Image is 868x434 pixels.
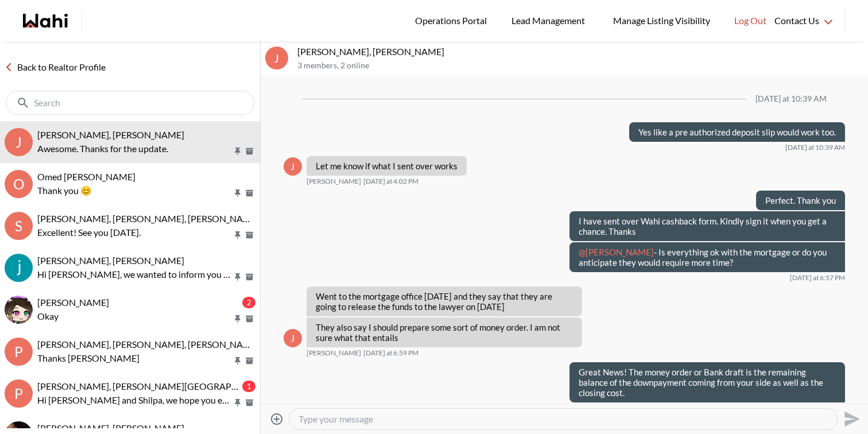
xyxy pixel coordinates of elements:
button: Archive [243,146,255,156]
p: Hi [PERSON_NAME], we wanted to inform you that [STREET_ADDRESS] has been sold. [37,268,232,281]
p: 3 members , 2 online [297,61,863,71]
time: 2025-09-26T14:39:45.972Z [785,143,845,152]
div: J [5,128,33,156]
button: Archive [243,314,255,324]
p: Let me know if what I sent over works [316,161,458,171]
p: Awesome. Thanks for the update. [37,142,232,156]
button: Pin [232,398,243,408]
div: S [5,212,33,240]
span: Lead Management [511,13,589,28]
img: l [5,296,33,324]
p: Thank you 😊 [37,184,232,197]
span: [PERSON_NAME], [PERSON_NAME][GEOGRAPHIC_DATA] [37,381,277,392]
div: P [5,379,33,408]
div: P [5,338,33,366]
span: [PERSON_NAME] [307,348,361,358]
p: Thanks [PERSON_NAME] [37,351,232,365]
p: I have sent over Wahi cashback form. Kindly sign it when you get a chance. Thanks [579,216,836,237]
p: Okay [37,309,232,323]
time: 2025-09-26T20:02:47.426Z [363,177,418,186]
button: Pin [232,272,243,282]
span: [PERSON_NAME], [PERSON_NAME] [37,129,184,140]
button: Pin [232,188,243,198]
p: [PERSON_NAME], [PERSON_NAME] [297,46,863,57]
div: Souhel Bally, Faraz [5,254,33,282]
div: J [265,46,288,69]
button: Pin [232,230,243,240]
div: J [284,329,302,347]
time: 2025-09-26T22:57:26.160Z [790,273,845,282]
button: Archive [243,188,255,198]
div: 2 [242,297,255,308]
time: 2025-09-26T22:59:03.427Z [363,348,418,358]
p: Went to the mortgage office [DATE] and they say that they are going to release the funds to the l... [316,291,573,312]
span: Manage Listing Visibility [610,13,714,28]
div: O [5,170,33,198]
button: Send [838,406,863,432]
div: 1 [242,381,255,392]
p: Yes like a pre authorized deposit slip would work too. [638,127,836,137]
button: Archive [243,230,255,240]
span: Omed [PERSON_NAME] [37,171,135,182]
div: [DATE] at 10:39 AM [755,94,827,104]
span: [PERSON_NAME], [PERSON_NAME] [37,423,184,433]
input: Search [34,97,228,108]
p: Excellent! See you [DATE]. [37,226,232,239]
button: Archive [243,398,255,408]
button: Archive [243,356,255,366]
a: Wahi homepage [23,14,68,28]
div: J [284,157,302,176]
p: Hi [PERSON_NAME] and Shilpa, we hope you enjoyed your showings! Did the properties meet your crit... [37,393,232,407]
button: Pin [232,356,243,366]
span: Log Out [734,13,766,28]
span: @[PERSON_NAME] [579,247,654,257]
img: S [5,254,33,282]
p: Great News! The money order or Bank draft is the remaining balance of the downpayment coming from... [579,367,836,398]
button: Pin [232,146,243,156]
span: [PERSON_NAME] [37,297,109,308]
p: - Is everything ok with the mortgage or do you anticipate they would require more time? [579,247,836,268]
span: [PERSON_NAME], [PERSON_NAME] [37,255,184,266]
button: Pin [232,314,243,324]
p: Perfect. Thank you [765,195,836,206]
p: They also say I should prepare some sort of money order. I am not sure what that entails [316,322,573,343]
textarea: Type your message [299,413,828,425]
span: [PERSON_NAME], [PERSON_NAME], [PERSON_NAME] [37,213,259,224]
button: Archive [243,272,255,282]
span: [PERSON_NAME] [307,177,361,186]
div: liuhong chen, Faraz [5,296,33,324]
span: [PERSON_NAME], [PERSON_NAME], [PERSON_NAME] [37,339,259,350]
span: Operations Portal [415,13,491,28]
